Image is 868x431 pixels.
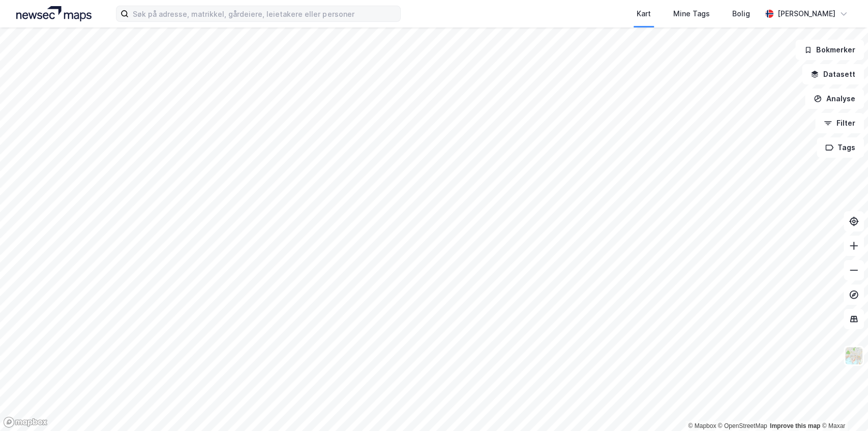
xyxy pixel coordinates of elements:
[673,8,710,20] div: Mine Tags
[732,8,750,20] div: Bolig
[844,346,863,365] img: Z
[802,64,864,84] button: Datasett
[3,416,48,428] a: Mapbox homepage
[817,382,868,431] iframe: Chat Widget
[16,6,92,21] img: logo.a4113a55bc3d86da70a041830d287a7e.svg
[805,89,864,109] button: Analyse
[815,113,864,133] button: Filter
[817,382,868,431] div: Kontrollprogram for chat
[795,40,864,60] button: Bokmerker
[777,8,835,20] div: [PERSON_NAME]
[129,6,400,21] input: Søk på adresse, matrikkel, gårdeiere, leietakere eller personer
[770,422,820,429] a: Improve this map
[718,422,767,429] a: OpenStreetMap
[817,137,864,158] button: Tags
[637,8,651,20] div: Kart
[688,422,716,429] a: Mapbox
